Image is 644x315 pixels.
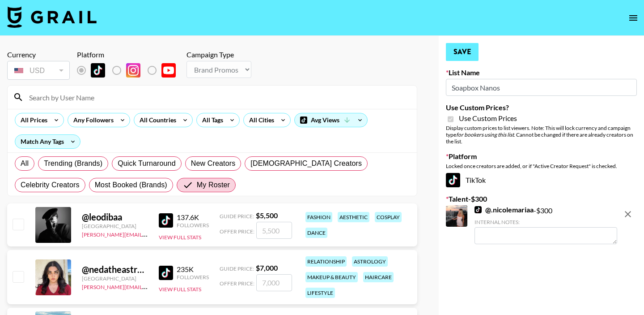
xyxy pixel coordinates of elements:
[305,256,347,267] div: relationship
[305,272,358,282] div: makeup & beauty
[305,228,327,238] div: dance
[352,256,388,267] div: astrology
[256,263,278,272] strong: $ 7,000
[82,282,257,290] a: [PERSON_NAME][EMAIL_ADDRESS][PERSON_NAME][DOMAIN_NAME]
[305,212,332,222] div: fashion
[159,213,173,228] img: TikTok
[446,103,637,112] label: Use Custom Prices?
[9,63,68,78] div: USD
[295,113,367,127] div: Avg Views
[82,275,148,282] div: [GEOGRAPHIC_DATA]
[363,272,394,282] div: haircare
[21,180,80,190] span: Celebrity Creators
[256,211,278,220] strong: $ 5,500
[256,274,292,291] input: 7,000
[159,266,173,280] img: TikTok
[375,212,402,222] div: cosplay
[161,63,176,78] img: YouTube
[15,113,49,127] div: All Prices
[197,180,230,190] span: My Roster
[24,90,411,104] input: Search by User Name
[446,194,637,203] label: Talent - $ 300
[456,131,514,138] em: for bookers using this list
[77,50,183,59] div: Platform
[82,211,148,223] div: @ leodibaa
[191,158,236,169] span: New Creators
[220,265,254,272] span: Guide Price:
[475,205,617,244] div: - $ 300
[7,6,97,28] img: Grail Talent
[220,213,254,220] span: Guide Price:
[475,206,482,213] img: TikTok
[177,213,209,222] div: 137.6K
[446,163,637,169] div: Locked once creators are added, or if "Active Creator Request" is checked.
[15,135,80,148] div: Match Any Tags
[256,222,292,239] input: 5,500
[197,113,225,127] div: All Tags
[44,158,102,169] span: Trending (Brands)
[7,50,70,59] div: Currency
[446,173,460,187] img: TikTok
[95,180,167,190] span: Most Booked (Brands)
[177,274,209,280] div: Followers
[475,205,534,214] a: @.nicolemariaa
[82,229,257,238] a: [PERSON_NAME][EMAIL_ADDRESS][PERSON_NAME][DOMAIN_NAME]
[244,113,276,127] div: All Cities
[159,286,201,293] button: View Full Stats
[68,113,115,127] div: Any Followers
[446,125,637,145] div: Display custom prices to list viewers. Note: This will lock currency and campaign type . Cannot b...
[624,9,642,27] button: open drawer
[177,265,209,274] div: 235K
[446,68,637,77] label: List Name
[118,158,176,169] span: Quick Turnaround
[186,50,251,59] div: Campaign Type
[21,158,29,169] span: All
[134,113,178,127] div: All Countries
[250,158,362,169] span: [DEMOGRAPHIC_DATA] Creators
[305,288,335,298] div: lifestyle
[459,114,517,123] span: Use Custom Prices
[220,228,254,235] span: Offer Price:
[91,63,105,78] img: TikTok
[475,219,617,225] div: Internal Notes:
[220,280,254,287] span: Offer Price:
[7,59,70,82] div: Currency is locked to USD
[82,223,148,229] div: [GEOGRAPHIC_DATA]
[446,152,637,161] label: Platform
[446,43,479,61] button: Save
[82,264,148,275] div: @ nedatheastrologer
[177,222,209,229] div: Followers
[338,212,369,222] div: aesthetic
[159,234,201,241] button: View Full Stats
[77,61,183,80] div: List locked to TikTok.
[446,173,637,187] div: TikTok
[619,205,637,223] button: remove
[126,63,140,78] img: Instagram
